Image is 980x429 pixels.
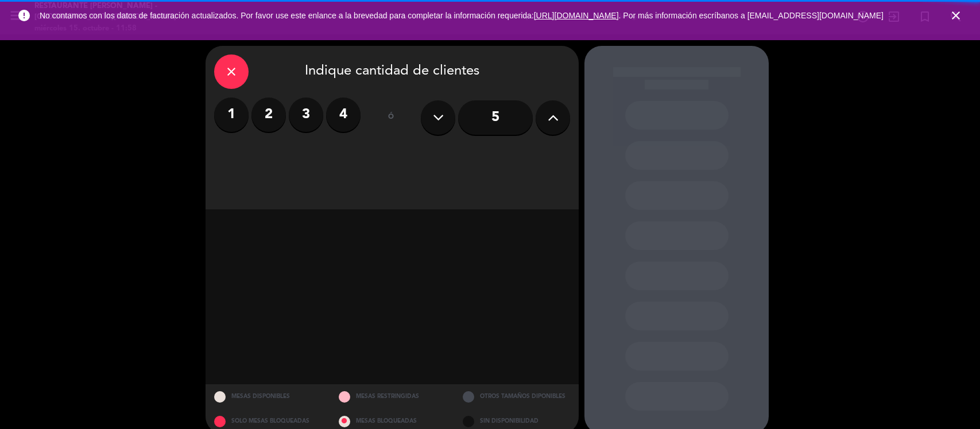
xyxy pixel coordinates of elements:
div: MESAS RESTRINGIDAS [330,384,455,409]
label: 3 [289,97,323,132]
label: 4 [326,97,361,132]
div: MESAS DISPONIBLES [206,384,330,409]
div: OTROS TAMAÑOS DIPONIBLES [454,384,579,409]
label: 2 [251,97,286,132]
i: close [949,9,963,22]
div: ó [372,97,409,138]
i: close [224,65,238,79]
label: 1 [214,97,249,132]
span: No contamos con los datos de facturación actualizados. Por favor use este enlance a la brevedad p... [40,11,884,20]
div: Indique cantidad de clientes [214,54,570,89]
a: [URL][DOMAIN_NAME] [534,11,619,20]
a: . Por más información escríbanos a [EMAIL_ADDRESS][DOMAIN_NAME] [619,11,884,20]
i: error [17,9,31,22]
